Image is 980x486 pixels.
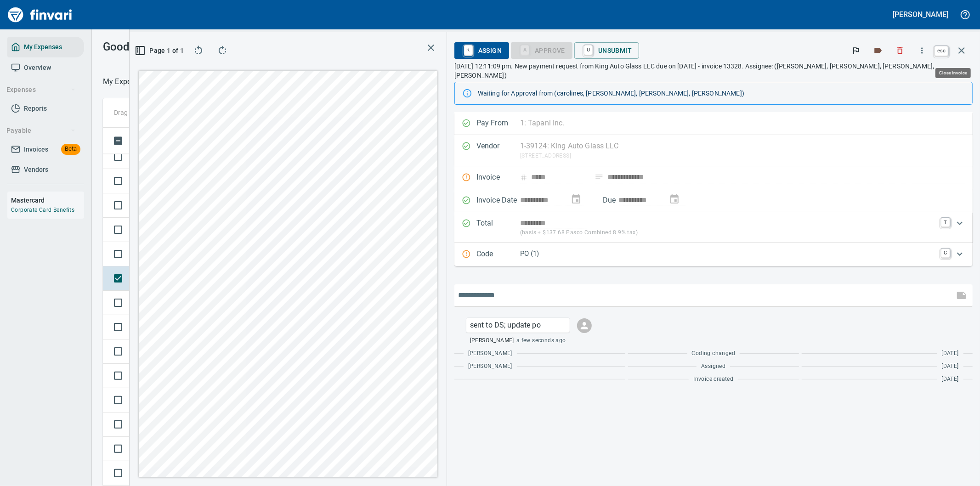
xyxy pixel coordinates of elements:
[7,159,84,180] a: Vendors
[574,42,639,59] button: UUnsubmit
[516,336,566,345] span: a few seconds ago
[6,125,76,136] span: Payable
[582,43,632,58] span: Unsubmit
[891,7,951,22] button: [PERSON_NAME]
[3,81,79,98] button: Expenses
[478,85,965,102] div: Waiting for Approval from (carolines, [PERSON_NAME], [PERSON_NAME], [PERSON_NAME])
[7,57,84,78] a: Overview
[6,4,74,26] img: Finvari
[6,84,76,96] span: Expenses
[693,375,733,384] span: Invoice created
[462,43,502,58] span: Assign
[466,318,570,333] div: Click for options
[942,362,959,371] span: [DATE]
[11,207,74,213] a: Corporate Card Benefits
[141,45,180,57] span: Page 1 of 1
[692,349,736,358] span: Coding changed
[470,336,514,345] span: [PERSON_NAME]
[24,41,62,53] span: My Expenses
[941,249,950,258] a: C
[941,218,950,227] a: T
[476,218,520,237] p: Total
[11,195,84,205] h6: Mastercard
[61,144,80,154] span: Beta
[24,103,47,114] span: Reports
[24,164,48,175] span: Vendors
[476,249,520,260] p: Code
[454,42,509,59] button: RAssign
[137,42,184,59] button: Page 1 of 1
[7,139,84,160] a: InvoicesBeta
[868,40,888,61] button: Labels
[520,228,935,237] p: (basis + $137.68 Pasco Combined 8.9% tax)
[103,76,147,87] p: My Expenses
[935,46,948,56] a: esc
[511,46,572,54] div: Purchase Order required
[103,40,300,53] h3: Good Morning
[942,349,959,358] span: [DATE]
[470,320,566,331] p: sent to DS; update po
[454,62,973,80] p: [DATE] 12:11:09 pm. New payment request from King Auto Glass LLC due on [DATE] - invoice 13328. A...
[24,144,48,155] span: Invoices
[464,45,473,55] a: R
[3,122,79,139] button: Payable
[7,98,84,119] a: Reports
[701,362,725,371] span: Assigned
[103,76,147,87] nav: breadcrumb
[468,349,512,358] span: [PERSON_NAME]
[584,45,593,55] a: U
[454,212,973,243] div: Expand
[846,40,866,61] button: Flag
[454,243,973,266] div: Expand
[24,62,51,73] span: Overview
[7,37,84,57] a: My Expenses
[893,10,948,19] h5: [PERSON_NAME]
[951,284,973,306] span: This records your message into the invoice and notifies anyone mentioned
[520,249,935,259] p: PO (1)
[468,362,512,371] span: [PERSON_NAME]
[114,108,249,117] p: Drag a column heading here to group the table
[942,375,959,384] span: [DATE]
